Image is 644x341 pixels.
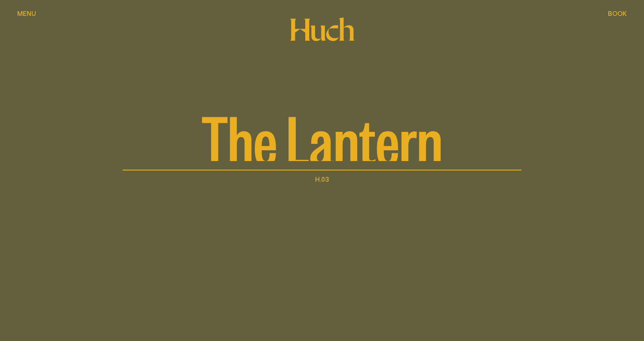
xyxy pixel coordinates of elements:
[608,9,627,19] button: show booking tray
[17,10,36,17] span: Menu
[608,10,627,17] span: Book
[315,174,329,184] h1: H.03
[201,103,443,172] span: The Lantern
[17,9,36,19] button: show menu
